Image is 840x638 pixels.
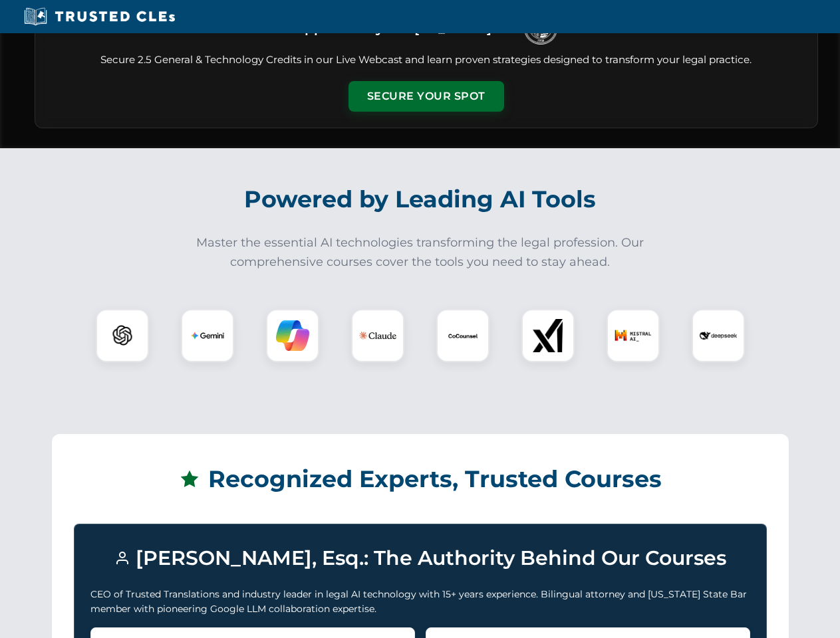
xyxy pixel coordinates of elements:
[191,319,224,352] img: Gemini Logo
[90,540,750,576] h3: [PERSON_NAME], Esq.: The Authority Behind Our Courses
[181,309,234,362] div: Gemini
[96,309,149,362] div: ChatGPT
[521,309,575,362] div: xAI
[188,233,653,272] p: Master the essential AI technologies transforming the legal profession. Our comprehensive courses...
[276,319,309,352] img: Copilot Logo
[266,309,319,362] div: Copilot
[51,53,801,68] p: Secure 2.5 General & Technology Credits in our Live Webcast and learn proven strategies designed ...
[349,81,504,112] button: Secure Your Spot
[351,309,404,362] div: Claude
[446,319,480,352] img: CoCounsel Logo
[90,587,750,617] p: CEO of Trusted Translations and industry leader in legal AI technology with 15+ years experience....
[700,317,737,354] img: DeepSeek Logo
[436,309,490,362] div: CoCounsel
[692,309,745,362] div: DeepSeek
[74,456,767,502] h2: Recognized Experts, Trusted Courses
[615,317,652,354] img: Mistral AI Logo
[103,316,142,355] img: ChatGPT Logo
[607,309,660,362] div: Mistral AI
[359,317,396,354] img: Claude Logo
[20,7,179,27] img: Trusted CLEs
[52,176,789,223] h2: Powered by Leading AI Tools
[531,319,565,352] img: xAI Logo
